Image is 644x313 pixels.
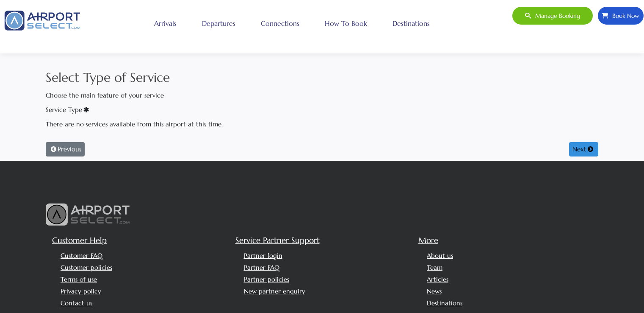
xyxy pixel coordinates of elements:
[46,119,592,129] p: There are no services available from this airport at this time.
[152,13,179,34] a: Arrivals
[61,287,101,295] a: Privacy policy
[427,252,453,260] a: About us
[427,275,448,283] a: Articles
[569,142,598,156] button: Next
[52,235,229,246] h5: Customer Help
[427,263,442,271] a: Team
[259,13,301,34] a: Connections
[61,299,92,307] a: Contact us
[61,275,97,283] a: Terms of use
[608,7,639,25] span: Book Now
[390,13,432,34] a: Destinations
[200,13,238,34] a: Departures
[244,287,305,295] a: New partner enquiry
[531,7,580,25] span: Manage booking
[244,252,282,260] a: Partner login
[427,299,462,307] a: Destinations
[244,263,279,271] a: Partner FAQ
[427,287,442,295] a: News
[244,275,289,283] a: Partner policies
[46,90,598,101] p: Choose the main feature of your service
[61,263,112,271] a: Customer policies
[46,142,85,156] button: Previous
[46,203,130,226] img: airport select logo
[323,13,369,34] a: How to book
[512,6,593,25] a: Manage booking
[418,235,595,246] h5: More
[597,6,644,25] a: Book Now
[46,68,598,87] h2: Select Type of Service
[43,105,227,115] label: Service Type
[235,235,412,246] h5: Service Partner Support
[61,252,102,260] a: Customer FAQ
